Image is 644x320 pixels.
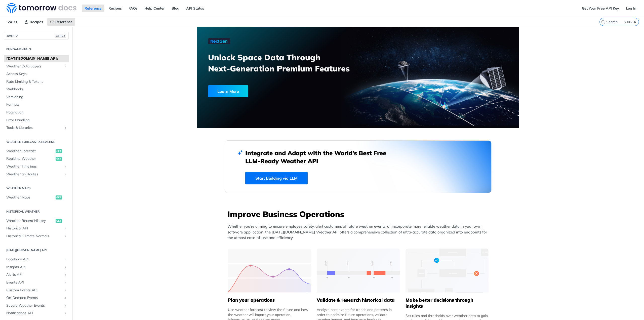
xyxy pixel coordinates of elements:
a: Historical APIShow subpages for Historical API [4,225,69,232]
a: Help Center [142,5,168,12]
span: get [56,157,62,161]
h2: [DATE][DOMAIN_NAME] API [4,248,69,252]
h2: Integrate and Adapt with the World’s Best Free LLM-Ready Weather API [245,149,394,165]
button: Show subpages for Severe Weather Events [63,304,67,308]
button: Show subpages for Weather Timelines [63,165,67,169]
button: JUMP TOCTRL-/ [4,32,69,39]
a: Weather Recent Historyget [4,217,69,225]
h2: Historical Weather [4,209,69,214]
a: Historical Climate NormalsShow subpages for Historical Climate Normals [4,232,69,240]
h2: Fundamentals [4,47,69,52]
a: Get Your Free API Key [579,5,622,12]
h2: Weather Maps [4,186,69,190]
span: Weather Timelines [6,164,62,169]
span: Weather Maps [6,195,54,200]
button: Show subpages for Historical API [63,226,67,230]
img: Tomorrow.io Weather API Docs [7,3,76,13]
a: API Status [183,5,207,12]
a: Realtime Weatherget [4,155,69,163]
img: 13d7ca0-group-496-2.svg [317,249,400,293]
div: Learn More [208,85,248,97]
a: Weather Forecastget [4,147,69,155]
span: Severe Weather Events [6,303,62,308]
a: Severe Weather EventsShow subpages for Severe Weather Events [4,302,69,309]
a: Events APIShow subpages for Events API [4,279,69,286]
h3: Unlock Space Data Through Next-Generation Premium Features [208,52,364,74]
a: Notifications APIShow subpages for Notifications API [4,309,69,317]
a: Tools & LibrariesShow subpages for Tools & Libraries [4,124,69,132]
button: Show subpages for Custom Events API [63,288,67,292]
span: Formats [6,102,67,107]
a: Pagination [4,109,69,116]
h2: Weather Forecast & realtime [4,140,69,144]
h3: Improve Business Operations [227,209,492,220]
span: Notifications API [6,311,62,316]
img: a22d113-group-496-32x.svg [406,249,489,293]
span: Rate Limiting & Tokens [6,79,67,84]
a: Custom Events APIShow subpages for Custom Events API [4,287,69,294]
a: FAQs [126,5,140,12]
a: On-Demand EventsShow subpages for On-Demand Events [4,294,69,302]
span: Weather on Routes [6,172,62,177]
h5: Plan your operations [228,297,311,303]
span: Custom Events API [6,288,62,293]
span: Recipes [30,20,43,24]
button: Show subpages for On-Demand Events [63,296,67,300]
a: Alerts APIShow subpages for Alerts API [4,271,69,278]
img: NextGen [208,38,230,44]
span: get [56,149,62,153]
span: Weather Data Layers [6,64,62,69]
a: Recipes [21,18,46,26]
button: Show subpages for Alerts API [63,273,67,277]
a: Locations APIShow subpages for Locations API [4,256,69,263]
h5: Validate & research historical data [317,297,400,303]
button: Show subpages for Weather on Routes [63,172,67,176]
a: Recipes [106,5,125,12]
button: Show subpages for Weather Data Layers [63,64,67,68]
span: Tools & Libraries [6,125,62,130]
button: Show subpages for Notifications API [63,311,67,315]
span: Insights API [6,265,62,270]
span: Pagination [6,110,67,115]
button: Show subpages for Historical Climate Normals [63,234,67,238]
span: Error Handling [6,118,67,123]
span: Reference [55,20,72,24]
h5: Make better decisions through insights [406,297,489,309]
p: Whether you’re aiming to ensure employee safety, alert customers of future weather events, or inc... [227,224,492,241]
a: Error Handling [4,116,69,124]
span: Events API [6,280,62,285]
span: Access Keys [6,71,67,76]
span: get [56,195,62,199]
a: Webhooks [4,86,69,93]
button: Show subpages for Locations API [63,257,67,261]
span: get [56,219,62,223]
a: Reference [47,18,75,26]
button: Show subpages for Insights API [63,265,67,269]
a: Weather Mapsget [4,194,69,201]
kbd: CTRL-K [623,19,637,24]
a: Weather on RoutesShow subpages for Weather on Routes [4,171,69,178]
a: Weather Data LayersShow subpages for Weather Data Layers [4,63,69,70]
span: Realtime Weather [6,156,54,161]
span: v4.0.1 [5,18,20,26]
a: Reference [82,5,104,12]
span: Historical API [6,226,62,231]
a: Start Building via LLM [245,172,308,184]
span: Versioning [6,95,67,100]
span: CTRL-/ [55,34,66,38]
a: [DATE][DOMAIN_NAME] APIs [4,55,69,62]
img: 39565e8-group-4962x.svg [228,249,311,293]
button: Show subpages for Tools & Libraries [63,126,67,130]
span: On-Demand Events [6,295,62,300]
span: Weather Forecast [6,149,54,154]
button: Show subpages for Events API [63,281,67,285]
a: Weather TimelinesShow subpages for Weather Timelines [4,163,69,170]
a: Blog [169,5,182,12]
span: Alerts API [6,272,62,277]
span: Webhooks [6,87,67,92]
a: Log In [623,5,639,12]
a: Formats [4,101,69,108]
a: Learn More [208,85,333,97]
span: [DATE][DOMAIN_NAME] APIs [6,56,67,61]
a: Access Keys [4,70,69,78]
